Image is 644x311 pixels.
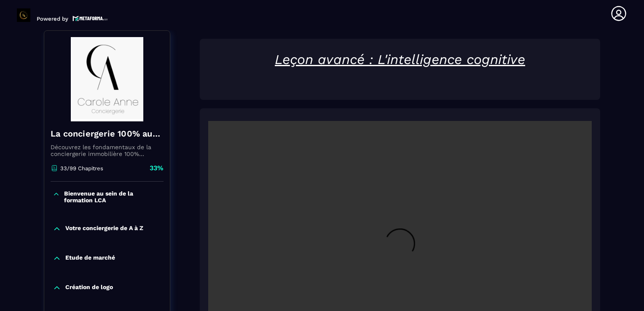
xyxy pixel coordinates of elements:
[65,254,115,263] p: Etude de marché
[37,16,68,22] p: Powered by
[150,164,164,173] p: 33%
[51,37,164,121] img: banner
[72,15,108,22] img: logo
[65,225,143,233] p: Votre conciergerie de A à Z
[51,144,164,157] p: Découvrez les fondamentaux de la conciergerie immobilière 100% automatisée. Cette formation est c...
[275,51,525,67] u: Leçon avancé : L'intelligence cognitive
[51,128,164,139] h4: La conciergerie 100% automatisée
[65,284,113,292] p: Création de logo
[17,8,30,22] img: logo-branding
[60,165,103,172] p: 33/99 Chapitres
[64,190,161,204] p: Bienvenue au sein de la formation LCA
